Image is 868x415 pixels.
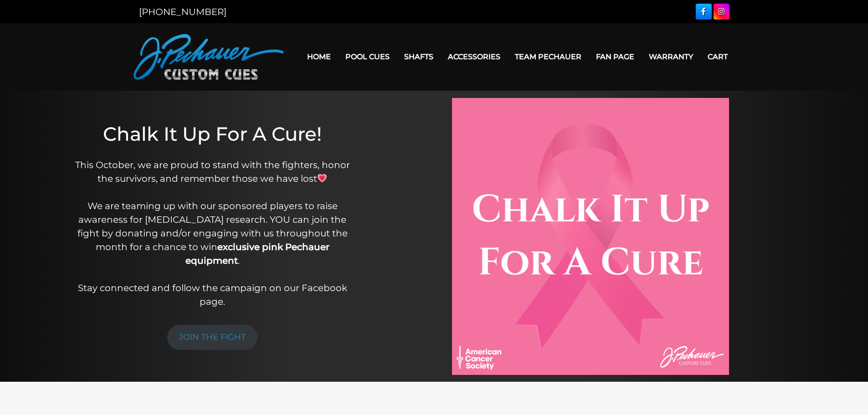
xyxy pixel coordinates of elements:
[134,34,284,80] img: Pechauer Custom Cues
[642,45,700,68] a: Warranty
[700,45,735,68] a: Cart
[318,174,327,183] img: 💗
[185,241,329,266] strong: exclusive pink Pechauer equipment
[70,158,355,308] p: This October, we are proud to stand with the fighters, honor the survivors, and remember those we...
[589,45,642,68] a: Fan Page
[508,45,589,68] a: Team Pechauer
[397,45,441,68] a: Shafts
[139,6,226,17] a: [PHONE_NUMBER]
[300,45,338,68] a: Home
[167,325,257,350] a: JOIN THE FIGHT
[70,123,355,145] h1: Chalk It Up For A Cure!
[338,45,397,68] a: Pool Cues
[441,45,508,68] a: Accessories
